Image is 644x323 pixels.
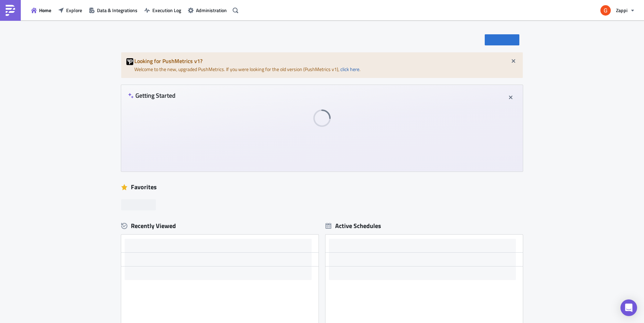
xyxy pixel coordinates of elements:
[121,221,319,231] div: Recently Viewed
[620,299,637,316] div: Open Intercom Messenger
[121,52,523,78] div: Welcome to the new, upgraded PushMetrics. If you were looking for the old version (PushMetrics v1...
[134,58,518,64] h5: Looking for PushMetrics v1?
[340,66,359,73] a: click here
[39,7,51,14] span: Home
[185,5,230,16] button: Administration
[66,7,82,14] span: Explore
[28,5,55,16] button: Home
[325,222,381,230] div: Active Schedules
[600,5,611,16] img: Avatar
[128,92,176,99] h4: Getting Started
[596,3,639,18] button: Zappi
[616,7,627,14] span: Zappi
[55,5,86,16] button: Explore
[97,7,137,14] span: Data & Integrations
[152,7,181,14] span: Execution Log
[196,7,227,14] span: Administration
[141,5,185,16] button: Execution Log
[5,5,16,16] img: PushMetrics
[121,182,523,192] div: Favorites
[86,5,141,16] button: Data & Integrations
